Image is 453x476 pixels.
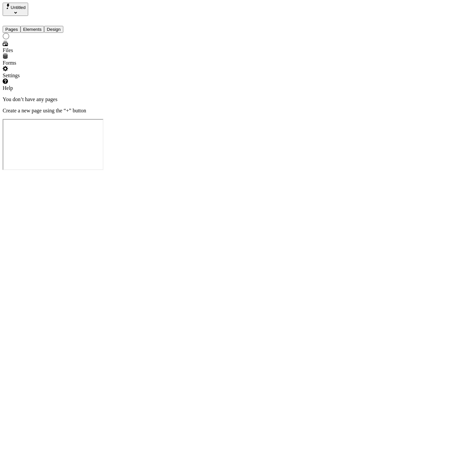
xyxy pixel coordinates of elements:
[3,47,86,53] div: Files
[3,108,450,114] p: Create a new page using the “+” button
[3,85,86,91] div: Help
[3,96,450,102] p: You don’t have any pages
[3,26,21,33] button: Pages
[3,3,28,16] button: Select site
[21,26,44,33] button: Elements
[11,5,26,10] span: Untitled
[3,60,86,66] div: Forms
[3,119,103,170] iframe: Cookie Feature Detection
[3,73,86,79] div: Settings
[44,26,63,33] button: Design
